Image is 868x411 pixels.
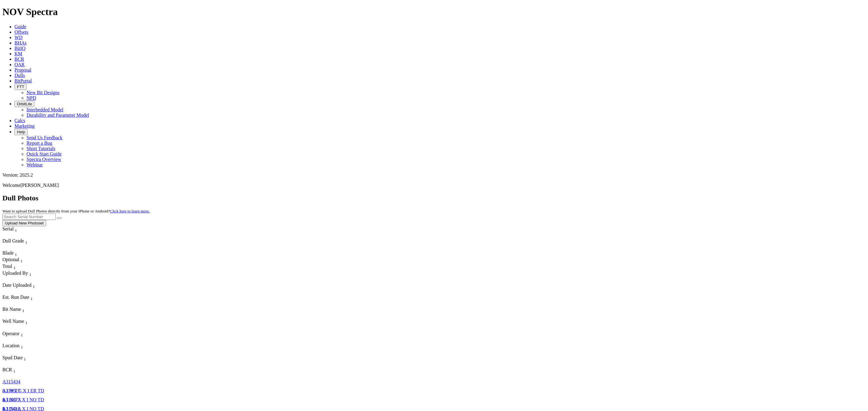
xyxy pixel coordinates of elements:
sub: 1 [20,259,23,263]
div: Total Sort None [2,264,24,270]
div: 0 2 WT G X I ER TD [2,388,45,394]
button: FTT [14,84,27,90]
sub: 1 [21,333,23,337]
div: Blade Sort None [2,250,24,257]
span: Sort None [33,283,35,288]
a: Spectra Overview [27,157,61,162]
div: Column Menu [2,233,28,238]
div: A315434 [2,379,28,385]
div: Column Menu [2,374,27,379]
div: Uploaded By Sort None [2,270,117,277]
sub: 1 [30,296,33,301]
a: Send Us Feedback [27,135,62,140]
span: Total [2,264,12,269]
span: Spud Date [2,355,23,360]
span: Uploaded By [2,270,28,276]
div: BCR Sort None [2,367,27,374]
span: Sort None [25,319,27,324]
div: Column Menu [2,326,117,331]
div: Sort None [2,307,117,319]
span: Sort None [29,270,31,276]
a: Dulls [14,73,25,78]
span: Sort None [20,257,23,262]
button: OrbitLite [14,101,34,107]
a: NPD [27,95,36,100]
a: BCR [14,57,24,62]
span: Sort None [21,343,23,348]
div: Serial Sort None [2,226,28,233]
span: [PERSON_NAME] [20,183,59,188]
small: Want to upload Dull Photos directly from your iPhone or Android? [2,209,150,213]
div: Sort None [2,343,117,355]
span: WD [14,35,23,40]
span: Date Uploaded [2,283,31,288]
div: Column Menu [2,362,39,367]
span: Sort None [15,226,17,231]
span: Marketing [14,123,35,128]
sub: 1 [15,252,17,257]
span: Est. Run Date [2,295,29,300]
span: BCR [2,367,12,372]
div: A319517 [2,388,28,394]
a: Calcs [14,118,25,123]
span: BitPortal [14,78,32,83]
div: Version: 2025.2 [2,172,866,178]
input: Search Serial Number [2,214,56,220]
span: Sort None [21,331,23,336]
button: Upload New Photoset [2,220,46,226]
div: Column Menu [2,277,117,283]
span: Help [17,130,25,134]
sub: 1 [33,284,35,289]
div: Operator Sort None [2,331,117,338]
sub: 1 [13,369,15,373]
div: Sort None [2,264,24,270]
span: Serial [2,226,14,231]
div: Sort None [2,238,45,250]
a: Report a Bug [27,141,52,146]
sub: 1 [25,321,27,325]
sub: 1 [14,266,16,270]
span: OrbitLite [17,102,32,106]
p: Welcome [2,183,866,188]
div: Bit Name Sort None [2,307,117,313]
span: Blade [2,250,14,255]
div: Sort None [2,331,117,343]
a: OAR [14,62,25,67]
span: FTT [17,85,24,89]
a: Click here to learn more. [110,209,150,213]
div: Location Sort None [2,343,117,350]
div: Column Menu [2,245,45,250]
span: Proposal [14,67,31,73]
div: Sort None [2,257,24,264]
span: Well Name [2,319,24,324]
span: Sort None [13,367,15,372]
a: KM [14,51,22,56]
div: Optional Sort None [2,257,24,264]
div: Column Menu [2,350,117,355]
span: Optional [2,257,19,262]
div: Dull Grade Sort None [2,238,45,245]
sub: 1 [15,228,17,233]
div: Column Menu [2,313,117,319]
a: Quick Start Guide [27,151,61,156]
div: Sort None [2,270,117,283]
div: Well Name Sort None [2,319,117,325]
a: Webinar [27,162,43,167]
span: Location [2,343,20,348]
div: Column Menu [2,289,48,295]
div: 1 1 NO A X I NO TD [2,397,45,403]
a: Offsets [14,29,28,35]
span: Operator [2,331,20,336]
span: Sort None [30,295,33,300]
span: Sort None [25,238,27,243]
button: Help [14,129,27,135]
sub: 1 [29,272,31,277]
div: Sort None [2,367,27,379]
a: Guide [14,24,26,29]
